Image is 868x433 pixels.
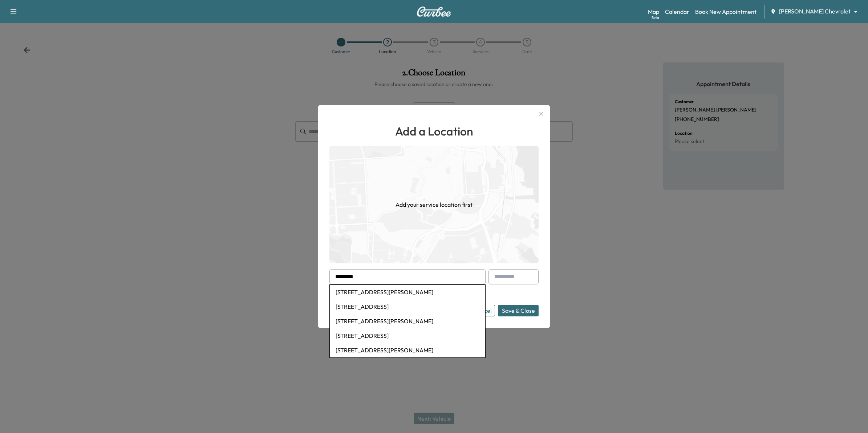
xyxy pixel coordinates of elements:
[330,299,485,314] li: [STREET_ADDRESS]
[695,7,757,16] a: Book New Appointment
[665,7,689,16] a: Calendar
[330,285,485,299] li: [STREET_ADDRESS][PERSON_NAME]
[330,314,485,328] li: [STREET_ADDRESS][PERSON_NAME]
[648,7,659,16] a: MapBeta
[417,7,451,17] img: Curbee Logo
[330,343,485,357] li: [STREET_ADDRESS][PERSON_NAME]
[329,122,539,140] h1: Add a Location
[498,305,539,316] button: Save & Close
[779,7,851,16] span: [PERSON_NAME] Chevrolet
[330,328,485,343] li: [STREET_ADDRESS]
[396,200,472,209] h1: Add your service location first
[329,146,539,263] img: empty-map-CL6vilOE.png
[652,15,659,20] div: Beta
